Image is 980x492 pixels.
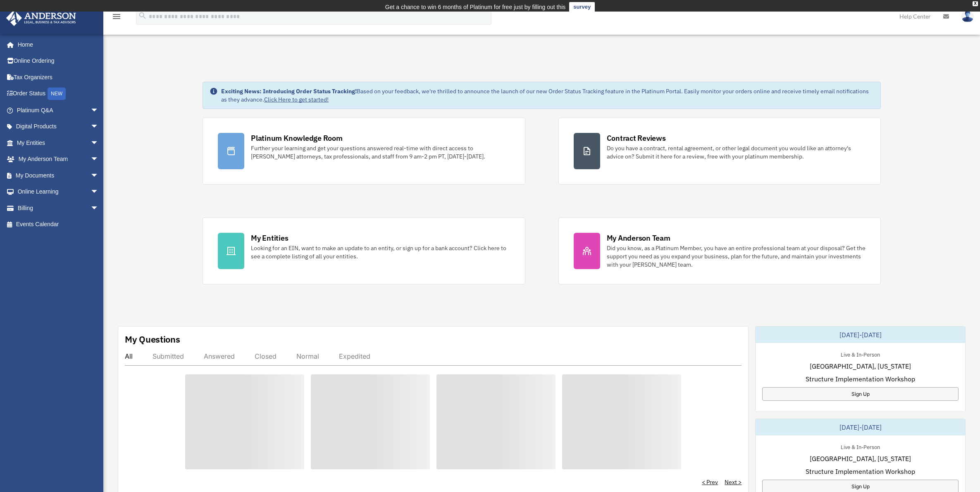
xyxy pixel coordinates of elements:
[251,144,510,161] div: Further your learning and get your questions answered real-time with direct access to [PERSON_NAM...
[6,200,111,216] a: Billingarrow_drop_down
[725,478,742,486] a: Next >
[607,144,866,161] div: Do you have a contract, rental agreement, or other legal document you would like an attorney's ad...
[91,102,107,119] span: arrow_drop_down
[756,326,965,343] div: [DATE]-[DATE]
[558,118,881,184] a: Contract Reviews Do you have a contract, rental agreement, or other legal document you would like...
[91,151,107,168] span: arrow_drop_down
[112,12,122,21] i: menu
[251,133,343,143] div: Platinum Knowledge Room
[762,387,959,401] a: Sign Up
[569,2,595,12] a: survey
[251,244,510,260] div: Looking for an EIN, want to make an update to an entity, or sign up for a bank account? Click her...
[91,184,107,201] span: arrow_drop_down
[6,102,111,118] a: Platinum Q&Aarrow_drop_down
[6,151,111,168] a: My Anderson Teamarrow_drop_down
[607,244,866,269] div: Did you know, as a Platinum Member, you have an entire professional team at your disposal? Get th...
[834,442,887,451] div: Live & In-Person
[91,167,107,184] span: arrow_drop_down
[221,88,357,95] strong: Exciting News: Introducing Order Status Tracking!
[4,10,79,26] img: Anderson Advisors Platinum Portal
[91,135,107,151] span: arrow_drop_down
[6,167,111,184] a: My Documentsarrow_drop_down
[607,133,666,143] div: Contract Reviews
[806,374,915,384] span: Structure Implementation Workshop
[138,11,147,20] i: search
[6,36,107,53] a: Home
[558,218,881,284] a: My Anderson Team Did you know, as a Platinum Member, you have an entire professional team at your...
[810,361,911,371] span: [GEOGRAPHIC_DATA], [US_STATE]
[48,88,66,100] div: NEW
[702,478,718,486] a: < Prev
[339,352,370,360] div: Expedited
[810,454,911,464] span: [GEOGRAPHIC_DATA], [US_STATE]
[203,218,525,284] a: My Entities Looking for an EIN, want to make an update to an entity, or sign up for a bank accoun...
[806,466,915,476] span: Structure Implementation Workshop
[6,216,111,233] a: Events Calendar
[255,352,277,360] div: Closed
[153,352,184,360] div: Submitted
[973,1,978,6] div: close
[756,419,965,435] div: [DATE]-[DATE]
[125,352,133,360] div: All
[296,352,319,360] div: Normal
[6,69,111,85] a: Tax Organizers
[204,352,235,360] div: Answered
[6,53,111,69] a: Online Ordering
[112,14,122,21] a: menu
[125,333,180,345] div: My Questions
[6,184,111,200] a: Online Learningarrow_drop_down
[385,2,566,12] div: Get a chance to win 6 months of Platinum for free just by filling out this
[6,85,111,102] a: Order StatusNEW
[251,233,288,243] div: My Entities
[91,118,107,135] span: arrow_drop_down
[834,350,887,358] div: Live & In-Person
[264,96,329,103] a: Click Here to get started!
[6,118,111,135] a: Digital Productsarrow_drop_down
[961,10,974,22] img: User Pic
[6,135,111,151] a: My Entitiesarrow_drop_down
[607,233,670,243] div: My Anderson Team
[203,118,525,184] a: Platinum Knowledge Room Further your learning and get your questions answered real-time with dire...
[221,87,874,104] div: Based on your feedback, we're thrilled to announce the launch of our new Order Status Tracking fe...
[91,200,107,217] span: arrow_drop_down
